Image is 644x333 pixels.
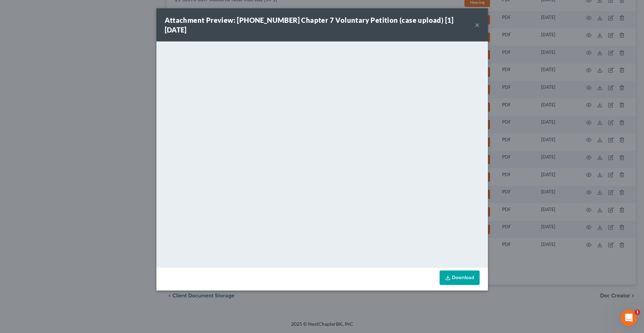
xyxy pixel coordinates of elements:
[165,16,454,34] strong: Attachment Preview: [PHONE_NUMBER] Chapter 7 Voluntary Petition (case upload) [1] [DATE]
[635,310,640,315] span: 1
[621,310,637,326] iframe: Intercom live chat
[156,41,488,266] iframe: <object ng-attr-data='[URL][DOMAIN_NAME]' type='application/pdf' width='100%' height='650px'></ob...
[440,270,480,285] a: Download
[475,21,480,29] button: ×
